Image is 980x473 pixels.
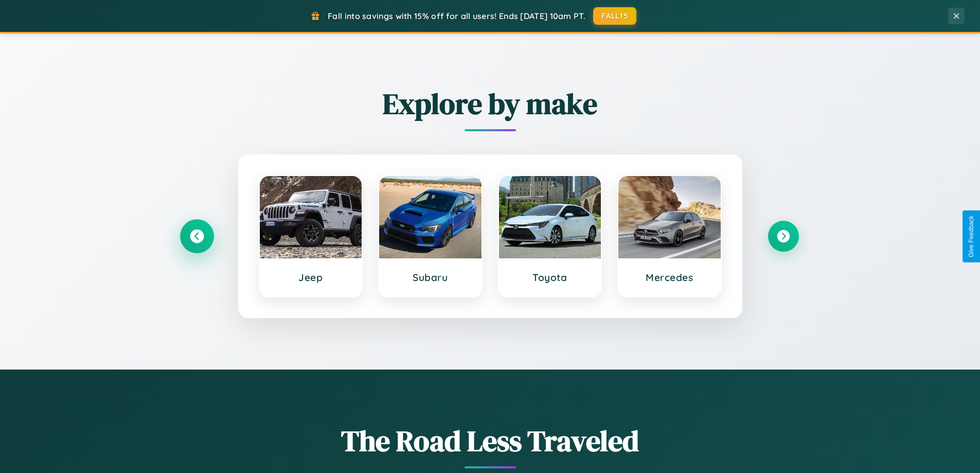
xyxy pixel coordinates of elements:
h1: The Road Less Traveled [182,421,799,461]
h3: Mercedes [629,271,710,284]
h3: Jeep [270,271,352,284]
h2: Explore by make [182,84,799,124]
div: Give Feedback [968,216,975,257]
h3: Toyota [509,271,591,284]
h3: Subaru [389,271,471,284]
span: Fall into savings with 15% off for all users! Ends [DATE] 10am PT. [328,11,585,21]
button: FALL15 [593,7,636,25]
